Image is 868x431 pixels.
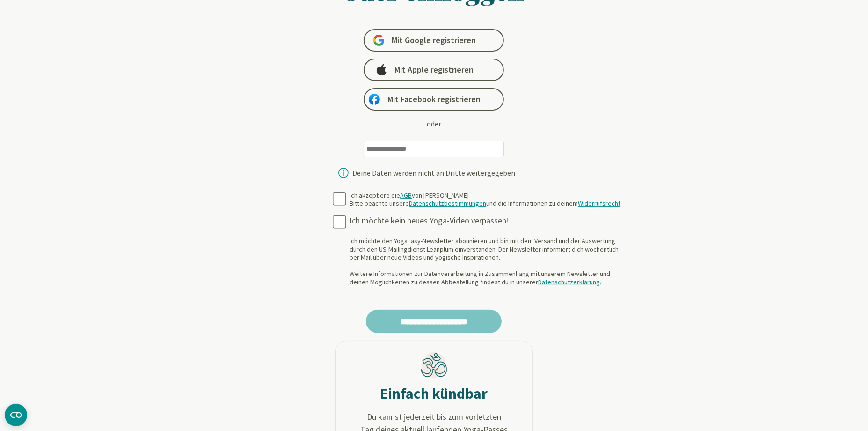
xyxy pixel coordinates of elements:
[350,215,627,226] div: Ich möchte kein neues Yoga-Video verpassen!
[364,59,504,81] a: Mit Apple registrieren
[409,199,486,208] a: Datenschutzbestimmungen
[5,404,27,426] button: CMP-Widget öffnen
[364,88,504,111] a: Mit Facebook registrieren
[578,199,620,208] a: Widerrufsrecht
[538,278,601,286] a: Datenschutzerklärung.
[394,64,474,75] span: Mit Apple registrieren
[427,118,441,129] div: oder
[400,191,412,200] a: AGB
[364,29,504,52] a: Mit Google registrieren
[352,169,515,177] div: Deine Daten werden nicht an Dritte weitergegeben
[350,192,622,208] div: Ich akzeptiere die von [PERSON_NAME] Bitte beachte unsere und die Informationen zu deinem .
[387,94,481,105] span: Mit Facebook registrieren
[392,35,476,46] span: Mit Google registrieren
[380,384,488,403] h2: Einfach kündbar
[350,237,627,286] div: Ich möchte den YogaEasy-Newsletter abonnieren und bin mit dem Versand und der Auswertung durch de...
